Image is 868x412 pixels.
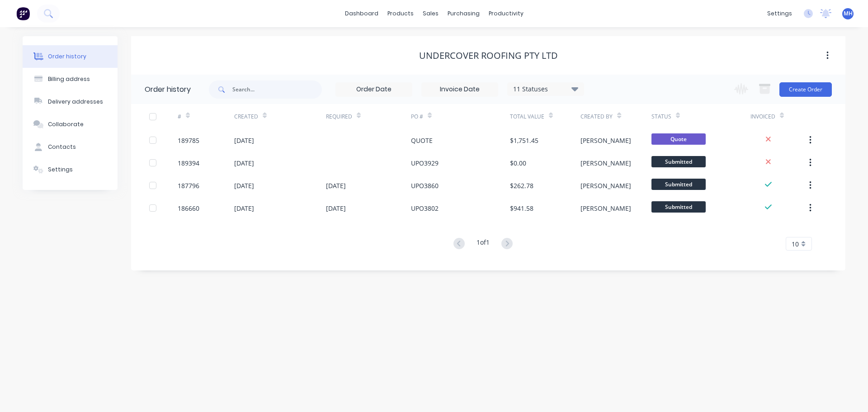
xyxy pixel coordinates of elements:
[422,83,498,96] input: Invoice Date
[763,7,797,20] div: settings
[326,181,346,190] div: [DATE]
[178,204,199,213] div: 186660
[411,204,439,213] div: UPO3802
[651,104,750,129] div: Status
[178,113,181,121] div: #
[580,136,631,145] div: [PERSON_NAME]
[234,204,254,213] div: [DATE]
[651,113,671,121] div: Status
[23,113,118,136] button: Collaborate
[178,136,199,145] div: 189785
[779,82,832,97] button: Create Order
[234,113,258,121] div: Created
[234,158,254,168] div: [DATE]
[651,133,706,145] span: Quote
[48,120,84,128] div: Collaborate
[48,143,76,151] div: Contacts
[508,84,584,94] div: 11 Statuses
[510,204,533,213] div: $941.58
[510,104,580,129] div: Total Value
[580,204,631,213] div: [PERSON_NAME]
[23,158,118,181] button: Settings
[844,9,853,18] span: MH
[383,7,418,20] div: products
[16,7,30,20] img: Factory
[476,237,490,251] div: 1 of 1
[178,104,234,129] div: #
[651,156,706,167] span: Submitted
[510,158,526,168] div: $0.00
[326,113,352,121] div: Required
[750,113,775,121] div: Invoiced
[418,7,443,20] div: sales
[23,136,118,158] button: Contacts
[580,104,651,129] div: Created By
[48,98,103,106] div: Delivery addresses
[411,181,439,190] div: UPO3860
[23,45,118,68] button: Order history
[411,104,510,129] div: PO #
[580,113,613,121] div: Created By
[23,90,118,113] button: Delivery addresses
[232,81,322,99] input: Search...
[326,104,411,129] div: Required
[411,113,423,121] div: PO #
[580,158,631,168] div: [PERSON_NAME]
[792,239,799,249] span: 10
[145,84,191,95] div: Order history
[580,181,631,190] div: [PERSON_NAME]
[419,50,558,61] div: Undercover Roofing Pty Ltd
[178,181,199,190] div: 187796
[651,201,706,213] span: Submitted
[234,181,254,190] div: [DATE]
[48,166,73,174] div: Settings
[234,136,254,145] div: [DATE]
[750,104,807,129] div: Invoiced
[510,181,533,190] div: $262.78
[340,7,383,20] a: dashboard
[510,113,544,121] div: Total Value
[443,7,484,20] div: purchasing
[326,204,346,213] div: [DATE]
[411,158,439,168] div: UPO3929
[336,83,412,96] input: Order Date
[484,7,528,20] div: productivity
[510,136,538,145] div: $1,751.45
[411,136,433,145] div: QUOTE
[48,75,90,83] div: Billing address
[178,158,199,168] div: 189394
[651,179,706,190] span: Submitted
[23,68,118,90] button: Billing address
[48,52,86,61] div: Order history
[234,104,326,129] div: Created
